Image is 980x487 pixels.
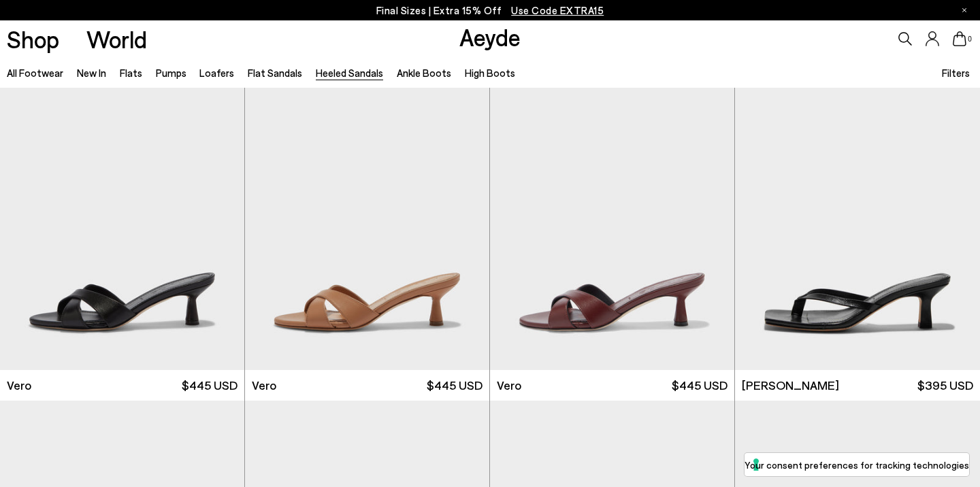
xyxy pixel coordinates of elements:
a: Vero $445 USD [490,370,734,401]
a: Ankle Boots [397,67,451,79]
span: Vero [7,377,31,394]
a: High Boots [465,67,515,79]
a: New In [77,67,106,79]
span: Vero [252,377,276,394]
span: $445 USD [672,377,728,394]
span: [PERSON_NAME] [742,377,839,394]
p: Final Sizes | Extra 15% Off [376,2,604,19]
a: Vero $445 USD [245,370,489,401]
span: Navigate to /collections/ss25-final-sizes [511,4,604,16]
a: World [86,27,147,51]
a: Shop [7,27,59,51]
img: Vero Leather Mules [245,63,489,370]
a: 0 [953,31,966,46]
a: Loafers [199,67,234,79]
span: Vero [497,377,521,394]
button: Your consent preferences for tracking technologies [745,453,969,476]
a: Aeyde [459,22,521,51]
a: Heeled Sandals [316,67,383,79]
a: Flats [120,67,142,79]
span: Filters [942,67,970,79]
a: [PERSON_NAME] $395 USD [735,370,980,401]
img: Wilma Leather Thong Sandals [735,63,980,370]
label: Your consent preferences for tracking technologies [745,458,969,472]
a: All Footwear [7,67,63,79]
span: $395 USD [917,377,973,394]
a: Flat Sandals [248,67,302,79]
span: 0 [966,35,973,43]
a: Pumps [156,67,186,79]
img: Vero Leather Mules [490,63,734,370]
span: $445 USD [427,377,483,394]
span: $445 USD [182,377,238,394]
